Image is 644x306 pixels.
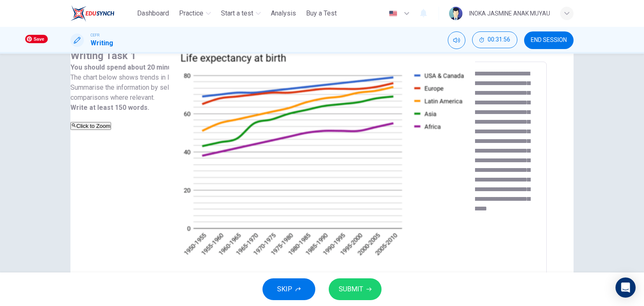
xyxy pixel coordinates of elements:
span: Dashboard [137,8,169,18]
h1: Writing [91,38,113,48]
span: END SESSION [531,37,567,44]
span: 00:31:56 [488,36,510,43]
img: en [388,10,398,17]
span: SUBMIT [339,283,363,295]
span: Practice [179,8,203,18]
div: Hide [472,31,517,49]
span: Analysis [271,8,296,18]
div: Open Intercom Messenger [615,277,636,298]
div: Mute [448,31,465,49]
img: Profile picture [449,7,462,20]
span: Buy a Test [306,8,337,18]
img: ELTC logo [70,5,114,22]
span: SKIP [277,283,292,295]
span: Start a test [221,8,253,18]
div: INOKA JASMINE ANAK MUYAU [469,8,550,18]
span: Save [25,35,48,43]
span: CEFR [91,32,99,38]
